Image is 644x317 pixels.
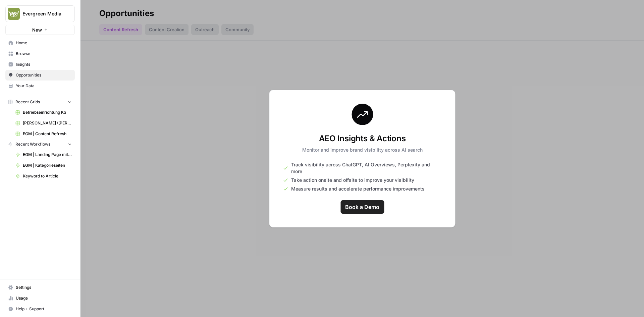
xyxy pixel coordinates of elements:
span: Keyword to Article [23,173,72,179]
a: Usage [5,293,75,304]
span: Book a Demo [345,203,379,211]
span: [PERSON_NAME] ([PERSON_NAME]) [23,120,72,126]
span: Settings [16,284,72,290]
a: Opportunities [5,70,75,81]
button: Recent Grids [5,97,75,107]
a: Keyword to Article [12,171,75,181]
button: New [5,25,75,35]
button: Help + Support [5,304,75,314]
span: Betriebseinrichtung KS [23,109,72,115]
span: Track visibility across ChatGPT, AI Overviews, Perplexity and more [291,161,442,175]
h3: AEO Insights & Actions [302,133,423,144]
span: Home [16,40,72,46]
span: Take action onsite and offsite to improve your visibility [291,177,414,183]
a: EGM | Landing Page mit bestehender Struktur [12,149,75,160]
span: Browse [16,51,72,57]
a: [PERSON_NAME] ([PERSON_NAME]) [12,118,75,128]
span: New [32,27,42,33]
a: Settings [5,282,75,293]
a: Betriebseinrichtung KS [12,107,75,118]
button: Workspace: Evergreen Media [5,5,75,22]
p: Monitor and improve brand visibility across AI search [302,147,423,153]
a: Your Data [5,81,75,91]
span: EGM | Landing Page mit bestehender Struktur [23,152,72,158]
a: Home [5,38,75,48]
span: Usage [16,295,72,301]
span: Your Data [16,83,72,89]
span: Recent Grids [15,99,40,105]
button: Recent Workflows [5,139,75,149]
a: EGM | Content Refresh [12,128,75,139]
a: Browse [5,48,75,59]
a: EGM | Kategorieseiten [12,160,75,171]
a: Insights [5,59,75,70]
span: Recent Workflows [15,141,50,147]
span: EGM | Kategorieseiten [23,162,72,168]
span: Opportunities [16,72,72,78]
span: Evergreen Media [22,10,63,17]
span: Help + Support [16,306,72,312]
span: EGM | Content Refresh [23,131,72,137]
span: Insights [16,61,72,67]
img: Evergreen Media Logo [8,8,20,20]
a: Book a Demo [340,200,384,214]
span: Measure results and accelerate performance improvements [291,186,425,192]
